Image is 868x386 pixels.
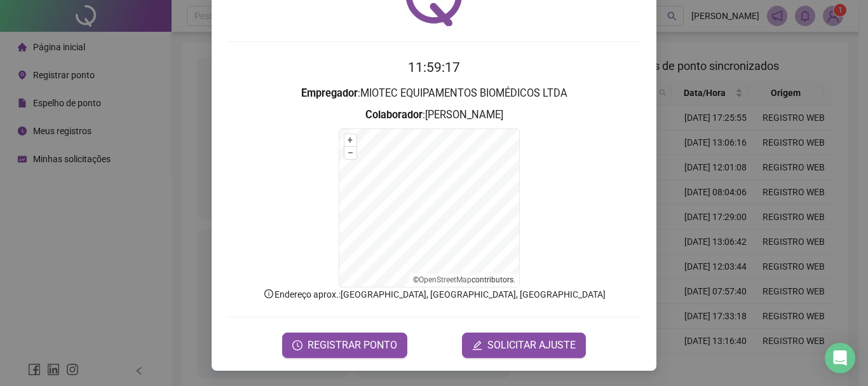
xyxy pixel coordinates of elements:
[227,85,641,102] h3: : MIOTEC EQUIPAMENTOS BIOMÉDICOS LTDA
[408,60,460,75] time: 11:59:17
[344,134,356,146] button: +
[487,338,576,353] span: SOLICITAR AJUSTE
[308,338,397,353] span: REGISTRAR PONTO
[301,87,358,99] strong: Empregador
[227,107,641,123] h3: : [PERSON_NAME]
[825,343,855,373] div: Open Intercom Messenger
[227,287,641,301] p: Endereço aprox. : [GEOGRAPHIC_DATA], [GEOGRAPHIC_DATA], [GEOGRAPHIC_DATA]
[472,340,482,350] span: edit
[419,275,471,284] a: OpenStreetMap
[462,333,586,358] button: editSOLICITAR AJUSTE
[263,288,275,300] span: info-circle
[413,275,515,284] li: © contributors.
[365,109,423,121] strong: Colaborador
[292,340,302,350] span: clock-circle
[344,147,356,159] button: –
[282,333,407,358] button: REGISTRAR PONTO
